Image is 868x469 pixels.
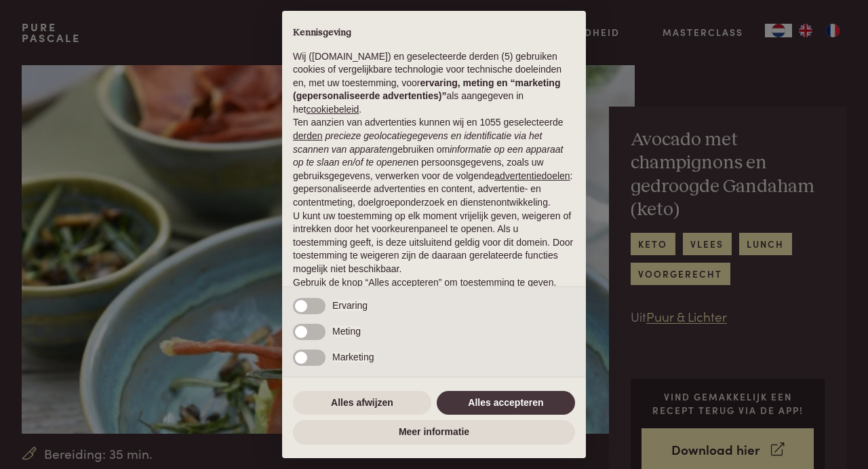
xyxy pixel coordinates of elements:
[293,77,560,102] strong: ervaring, meting en “marketing (gepersonaliseerde advertenties)”
[306,104,359,115] a: cookiebeleid
[437,391,575,415] button: Alles accepteren
[293,276,575,316] p: Gebruik de knop “Alles accepteren” om toestemming te geven. Gebruik de knop “Alles afwijzen” om d...
[293,391,431,415] button: Alles afwijzen
[332,326,361,337] span: Meting
[293,420,575,445] button: Meer informatie
[293,210,575,276] p: U kunt uw toestemming op elk moment vrijelijk geven, weigeren of intrekken door het voorkeurenpan...
[293,130,323,143] button: derden
[293,144,564,168] em: informatie op een apparaat op te slaan en/of te openen
[293,116,575,209] p: Ten aanzien van advertenties kunnen wij en 1055 geselecteerde gebruiken om en persoonsgegevens, z...
[293,130,542,155] em: precieze geolocatiegegevens en identificatie via het scannen van apparaten
[494,170,570,183] button: advertentiedoelen
[332,352,374,362] span: Marketing
[332,300,368,311] span: Ervaring
[293,50,575,117] p: Wij ([DOMAIN_NAME]) en geselecteerde derden (5) gebruiken cookies of vergelijkbare technologie vo...
[293,27,575,39] h2: Kennisgeving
